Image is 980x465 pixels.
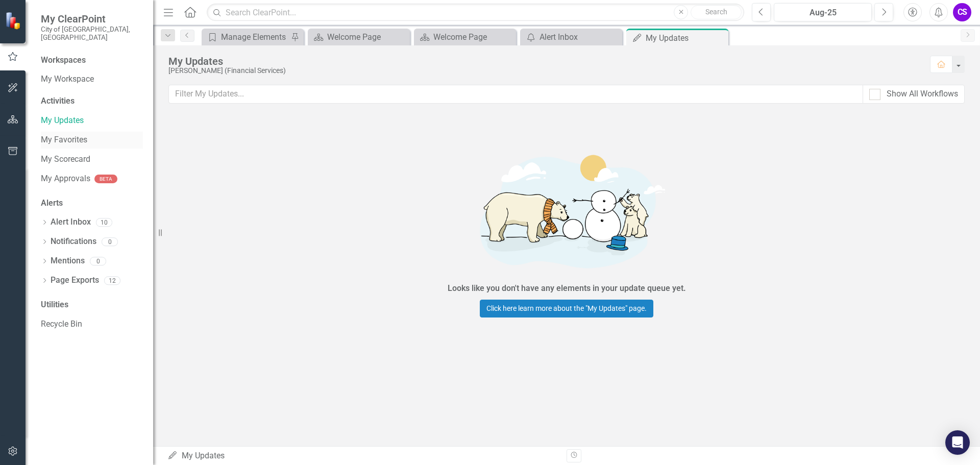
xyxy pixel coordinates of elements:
[41,319,143,330] a: Recycle Bin
[41,25,143,42] small: City of [GEOGRAPHIC_DATA], [GEOGRAPHIC_DATA]
[41,13,143,25] span: My ClearPoint
[41,115,143,127] a: My Updates
[523,31,620,43] a: Alert Inbox
[433,31,513,43] div: Welcome Page
[41,95,143,107] div: Activities
[953,3,971,21] button: CS
[887,88,958,100] div: Show All Workflows
[41,173,90,185] a: My Approvals
[51,236,96,248] a: Notifications
[41,134,143,146] a: My Favorites
[448,283,686,295] div: Looks like you don't have any elements in your update queue yet.
[41,55,86,66] div: Workspaces
[5,12,23,30] img: ClearPoint Strategy
[41,154,143,165] a: My Scorecard
[221,31,288,43] div: Manage Elements
[207,4,744,21] input: Search ClearPoint...
[41,299,143,311] div: Utilities
[540,31,620,43] div: Alert Inbox
[168,56,920,67] div: My Updates
[168,67,920,75] div: [PERSON_NAME] (Financial Services)
[774,3,872,21] button: Aug-25
[945,430,970,455] div: Open Intercom Messenger
[204,31,288,43] a: Manage Elements
[96,218,112,227] div: 10
[691,5,742,19] button: Search
[41,198,143,209] div: Alerts
[416,31,513,43] a: Welcome Page
[480,300,653,317] a: Click here learn more about the "My Updates" page.
[104,276,120,285] div: 12
[90,257,106,265] div: 0
[310,31,407,43] a: Welcome Page
[413,141,720,281] img: Getting started
[777,7,868,19] div: Aug-25
[167,450,559,462] div: My Updates
[705,8,727,16] span: Search
[51,216,91,228] a: Alert Inbox
[168,85,863,104] input: Filter My Updates...
[102,237,118,246] div: 0
[327,31,407,43] div: Welcome Page
[51,255,85,267] a: Mentions
[646,32,726,44] div: My Updates
[41,74,143,85] a: My Workspace
[51,275,99,286] a: Page Exports
[94,175,117,183] div: BETA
